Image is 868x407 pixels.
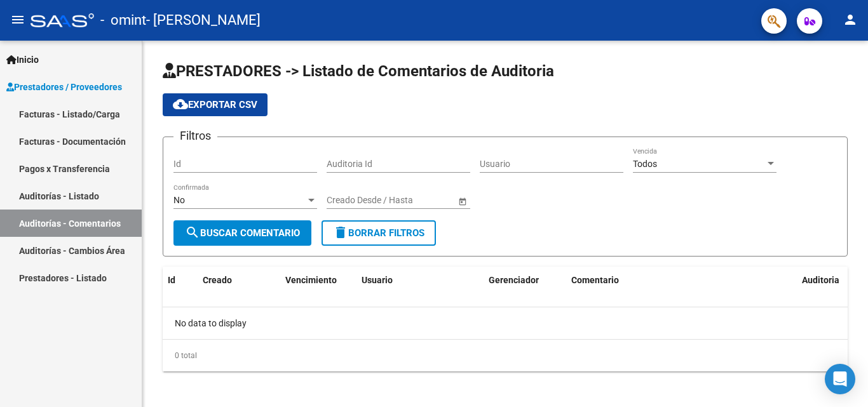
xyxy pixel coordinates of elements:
datatable-header-cell: Creado [198,267,280,294]
span: Todos [633,159,657,169]
input: Fecha inicio [327,195,373,206]
span: Usuario [362,275,393,285]
span: Auditoria [802,275,839,285]
span: - [PERSON_NAME] [146,6,261,34]
span: Vencimiento [285,275,337,285]
datatable-header-cell: Gerenciador [484,267,566,294]
span: Id [168,275,175,285]
span: Buscar Comentario [185,227,300,239]
span: Creado [203,275,232,285]
span: Inicio [6,53,39,67]
span: Prestadores / Proveedores [6,80,122,94]
mat-icon: cloud_download [173,97,188,112]
span: - omint [100,6,146,34]
span: Comentario [571,275,619,285]
datatable-header-cell: Id [163,267,198,294]
input: Fecha fin [384,195,446,206]
div: 0 total [163,340,848,371]
mat-icon: delete [333,225,348,240]
span: Exportar CSV [173,99,257,110]
div: No data to display [163,307,848,339]
button: Buscar Comentario [173,220,311,246]
button: Borrar Filtros [322,220,436,246]
datatable-header-cell: Usuario [356,267,484,294]
span: Gerenciador [489,275,539,285]
div: Open Intercom Messenger [825,364,855,394]
datatable-header-cell: Vencimiento [280,267,356,294]
mat-icon: search [185,225,200,240]
span: PRESTADORES -> Listado de Comentarios de Auditoria [163,62,554,80]
datatable-header-cell: Auditoria [797,267,848,294]
span: Borrar Filtros [333,227,424,239]
h3: Filtros [173,127,217,145]
mat-icon: person [843,12,858,27]
datatable-header-cell: Comentario [566,267,797,294]
button: Exportar CSV [163,93,268,116]
button: Open calendar [456,194,469,208]
span: No [173,195,185,205]
mat-icon: menu [10,12,25,27]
